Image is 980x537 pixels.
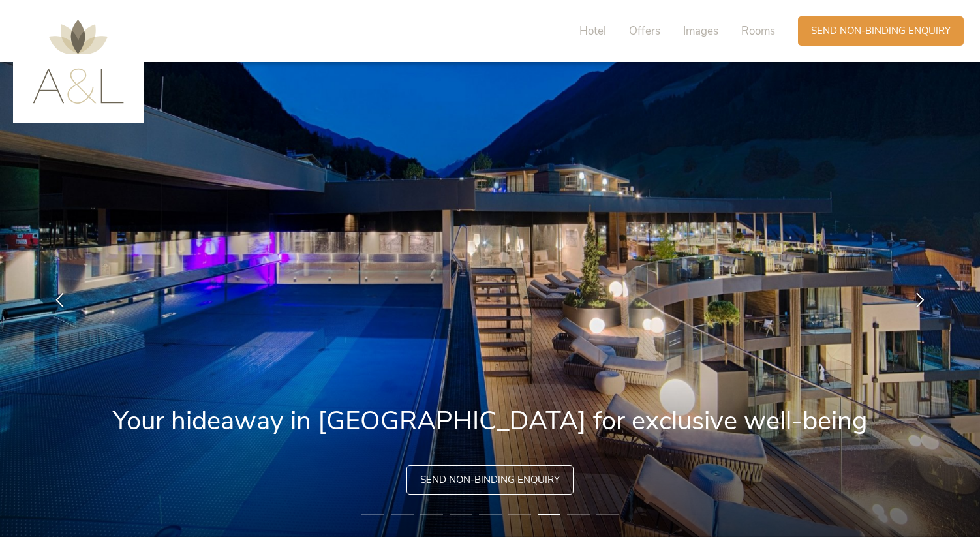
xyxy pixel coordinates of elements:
span: Offers [629,23,660,38]
img: AMONTI & LUNARIS Wellnessresort [33,20,124,104]
span: Images [683,23,718,38]
span: Send non-binding enquiry [420,473,560,487]
span: Send non-binding enquiry [811,24,951,38]
span: Hotel [579,23,606,38]
span: Rooms [741,23,775,38]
